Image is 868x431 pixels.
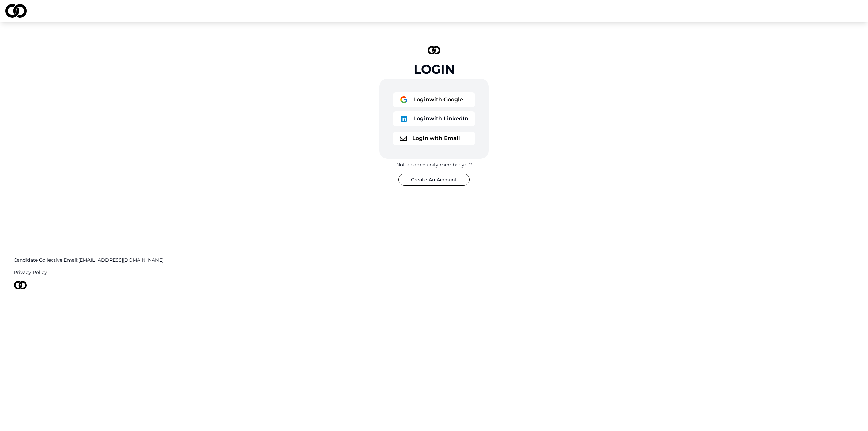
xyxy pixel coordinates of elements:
[14,269,854,276] a: Privacy Policy
[393,111,475,126] button: logoLoginwith LinkedIn
[78,257,164,263] span: [EMAIL_ADDRESS][DOMAIN_NAME]
[398,174,470,186] button: Create An Account
[393,132,475,145] button: logoLogin with Email
[414,62,455,76] div: Login
[400,136,407,141] img: logo
[400,115,408,123] img: logo
[393,92,475,107] button: logoLoginwith Google
[396,161,472,168] div: Not a community member yet?
[14,257,854,263] a: Candidate Collective Email:[EMAIL_ADDRESS][DOMAIN_NAME]
[400,96,408,104] img: logo
[5,4,27,18] img: logo
[428,46,440,54] img: logo
[14,281,27,289] img: logo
